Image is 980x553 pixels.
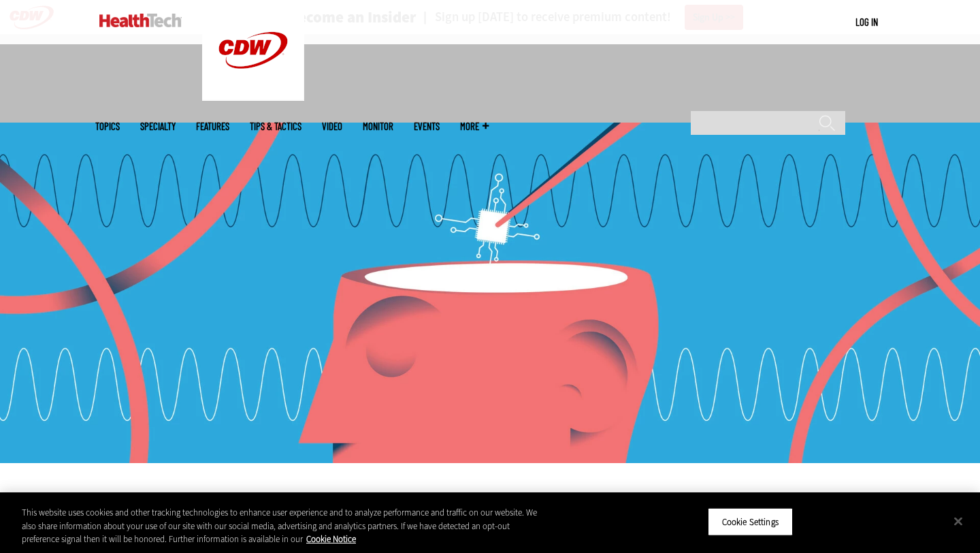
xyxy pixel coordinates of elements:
[99,14,182,27] img: Home
[708,507,793,536] button: Cookie Settings
[140,121,176,131] span: Specialty
[196,121,229,131] a: Features
[306,533,356,545] a: More information about your privacy
[202,90,304,104] a: CDW
[855,16,878,28] a: Log in
[95,121,120,131] span: Topics
[363,121,393,131] a: MonITor
[250,121,301,131] a: Tips & Tactics
[22,506,539,546] div: This website uses cookies and other tracking technologies to enhance user experience and to analy...
[322,121,342,131] a: Video
[855,15,878,29] div: User menu
[943,506,973,536] button: Close
[460,121,489,131] span: More
[414,121,440,131] a: Events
